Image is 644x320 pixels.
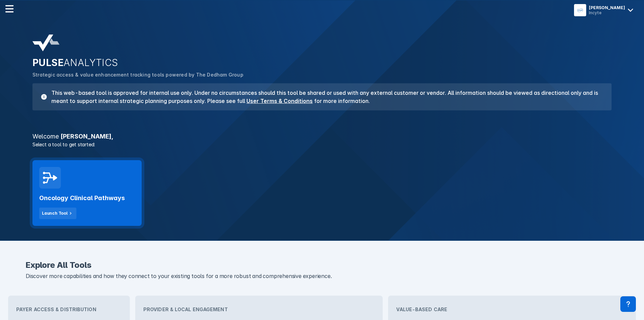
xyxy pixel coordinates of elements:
[32,133,59,140] span: Welcome
[620,296,636,312] div: Contact Support
[32,71,612,79] p: Strategic access & value enhancement tracking tools powered by The Dedham Group
[5,5,14,13] img: menu--horizontal.svg
[32,160,142,226] a: Oncology Clinical PathwaysLaunch Tool
[64,57,118,68] span: ANALYTICS
[575,5,585,15] img: menu button
[39,208,76,219] button: Launch Tool
[28,141,616,148] p: Select a tool to get started:
[28,133,616,140] h3: [PERSON_NAME] ,
[39,194,125,202] h2: Oncology Clinical Pathways
[32,35,59,51] img: pulse-analytics-logo
[26,261,618,269] h2: Explore All Tools
[32,57,612,68] h2: PULSE
[589,5,625,10] div: [PERSON_NAME]
[47,89,603,105] h3: This web-based tool is approved for internal use only. Under no circumstances should this tool be...
[246,98,313,104] a: User Terms & Conditions
[26,272,618,281] p: Discover more capabilities and how they connect to your existing tools for a more robust and comp...
[589,10,625,15] div: Incyte
[42,210,68,216] div: Launch Tool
